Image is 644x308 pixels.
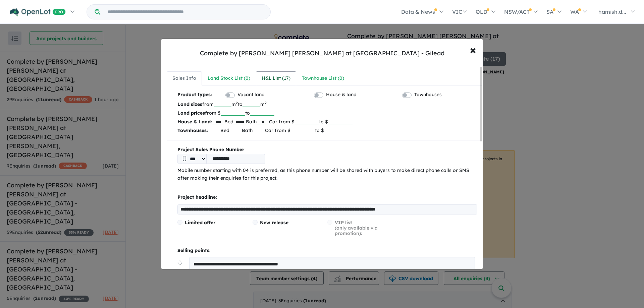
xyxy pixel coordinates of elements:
[177,126,477,135] p: Bed Bath Car from $ to $
[177,247,477,255] p: Selling points:
[177,127,208,133] b: Townhouses:
[177,100,477,109] p: from m to m
[302,74,344,82] div: Townhouse List ( 0 )
[177,117,477,126] p: Bed Bath Car from $ to $
[172,74,196,82] div: Sales Info
[177,101,202,107] b: Land sizes
[177,119,212,125] b: House & Land:
[208,74,250,82] div: Land Stock List ( 0 )
[177,109,477,117] p: from $ to
[260,220,288,226] span: New release
[262,74,290,82] div: H&L List ( 17 )
[200,49,444,58] div: Complete by [PERSON_NAME] [PERSON_NAME] at [GEOGRAPHIC_DATA] - Gilead
[185,220,215,226] span: Limited offer
[177,193,477,201] p: Project headline:
[598,8,626,15] span: hamish.d...
[326,91,357,99] label: House & land
[237,91,265,99] label: Vacant land
[10,8,66,16] img: Openlot PRO Logo White
[177,146,477,154] b: Project Sales Phone Number
[414,91,442,99] label: Townhouses
[177,91,212,100] b: Product types:
[102,5,269,19] input: Try estate name, suburb, builder or developer
[177,110,205,116] b: Land prices
[183,156,186,161] img: Phone icon
[177,260,182,265] img: drag.svg
[265,101,267,105] sup: 2
[470,43,476,57] span: ×
[236,101,238,105] sup: 2
[177,167,477,183] p: Mobile number starting with 04 is preferred, as this phone number will be shared with buyers to m...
